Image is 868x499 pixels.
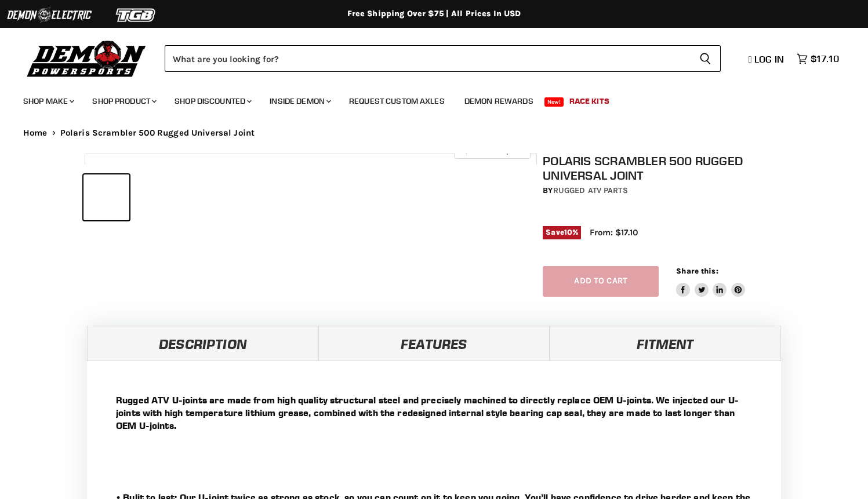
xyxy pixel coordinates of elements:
[676,267,718,275] span: Share this:
[543,184,789,197] div: by
[165,45,721,72] form: Product
[87,326,318,360] a: Description
[14,85,836,113] ul: Main menu
[340,89,453,113] a: Request Custom Axles
[543,226,581,239] span: Save %
[166,89,259,113] a: Shop Discounted
[791,50,845,67] a: $17.10
[460,146,524,155] span: Click to expand
[60,128,255,138] span: Polaris Scrambler 500 Rugged Universal Joint
[550,326,781,360] a: Fitment
[553,185,628,195] a: Rugged ATV Parts
[83,174,129,220] button: IMAGE thumbnail
[690,45,721,72] button: Search
[543,154,789,183] h1: Polaris Scrambler 500 Rugged Universal Joint
[561,89,618,113] a: Race Kits
[116,394,752,432] p: Rugged ATV U-joints are made from high quality structural steel and precisely machined to directl...
[564,228,572,236] span: 10
[14,89,81,113] a: Shop Make
[261,89,338,113] a: Inside Demon
[743,54,791,64] a: Log in
[6,4,93,26] img: Demon Electric Logo 2
[23,128,48,138] a: Home
[93,4,180,26] img: TGB Logo 2
[165,45,690,72] input: Search
[456,89,542,113] a: Demon Rewards
[23,38,150,79] img: Demon Powersports
[318,326,550,360] a: Features
[811,53,839,64] span: $17.10
[83,89,164,113] a: Shop Product
[754,53,784,65] span: Log in
[544,97,564,107] span: New!
[676,266,745,297] aside: Share this:
[590,227,638,238] span: From: $17.10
